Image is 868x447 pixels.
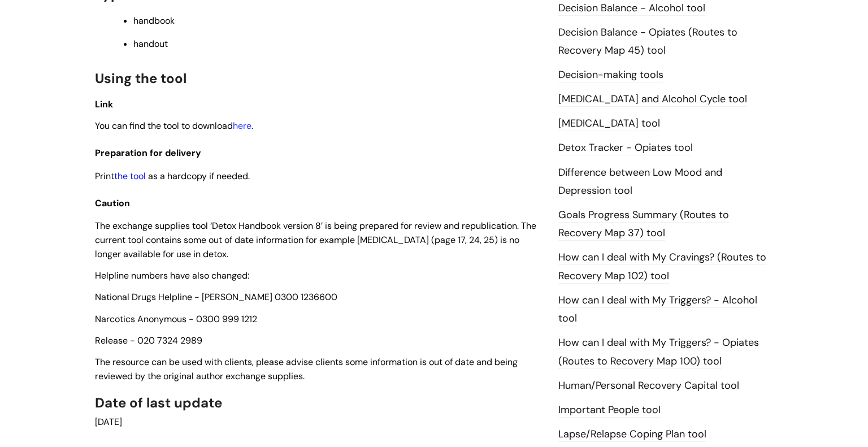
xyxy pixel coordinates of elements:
[558,116,660,131] a: [MEDICAL_DATA] tool
[95,270,249,281] span: Helpline numbers have also changed:
[95,147,201,159] span: Preparation for delivery
[558,166,722,198] a: Difference between Low Mood and Depression tool
[558,141,693,155] a: Detox Tracker - Opiates tool
[95,313,257,325] span: Narcotics Anonymous - 0300 999 1212
[558,379,739,393] a: Human/Personal Recovery Capital tool
[114,170,146,182] a: the tool
[95,416,122,428] span: [DATE]
[558,92,747,107] a: [MEDICAL_DATA] and Alcohol Cycle tool
[558,1,705,16] a: Decision Balance - Alcohol tool
[558,336,759,368] a: How can I deal with My Triggers? - Opiates (Routes to Recovery Map 100) tool
[95,170,250,182] span: Print as a hardcopy if needed.
[95,356,518,382] span: The resource can be used with clients, please advise clients some information is out of date and ...
[133,38,168,50] span: handout
[558,403,661,418] a: Important People tool
[95,335,202,346] span: Release - 020 7324 2989
[95,70,186,87] span: Using the tool
[95,197,130,209] span: Caution
[95,394,222,411] span: Date of last update
[558,68,663,83] a: Decision-making tools
[95,220,536,260] span: The exchange supplies tool ‘Detox Handbook version 8’ is being prepared for review and republicat...
[558,427,706,442] a: Lapse/Relapse Coping Plan tool
[558,208,729,241] a: Goals Progress Summary (Routes to Recovery Map 37) tool
[558,25,737,58] a: Decision Balance - Opiates (Routes to Recovery Map 45) tool
[558,293,757,326] a: How can I deal with My Triggers? - Alcohol tool
[95,291,337,303] span: National Drugs Helpline - [PERSON_NAME] 0300 1236600
[233,120,251,132] a: here
[95,98,113,110] span: Link
[133,15,175,27] span: handbook
[558,250,766,283] a: How can I deal with My Cravings? (Routes to Recovery Map 102) tool
[95,120,253,132] span: You can find the tool to download .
